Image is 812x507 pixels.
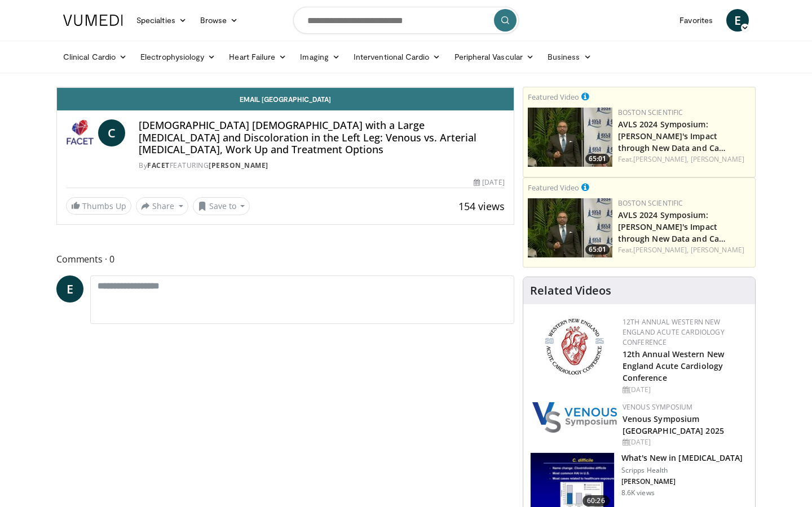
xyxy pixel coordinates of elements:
h3: What's New in [MEDICAL_DATA] [621,452,743,464]
a: E [726,9,749,32]
span: Comments 0 [56,252,514,266]
img: 607839b9-54d4-4fb2-9520-25a5d2532a31.150x105_q85_crop-smart_upscale.jpg [528,108,612,167]
span: 65:01 [585,244,610,255]
a: [PERSON_NAME] [209,161,268,170]
a: [PERSON_NAME] [691,245,744,255]
div: By FEATURING [139,161,504,171]
a: Venous Symposium [623,402,693,412]
div: Feat. [618,154,751,164]
a: E [56,275,83,303]
a: Favorites [673,9,720,32]
a: Boston Scientific [618,108,683,117]
a: 65:01 [528,108,612,167]
img: 0954f259-7907-4053-a817-32a96463ecc8.png.150x105_q85_autocrop_double_scale_upscale_version-0.2.png [543,317,606,376]
a: AVLS 2024 Symposium: [PERSON_NAME]'s Impact through New Data and Ca… [618,119,726,153]
img: 607839b9-54d4-4fb2-9520-25a5d2532a31.150x105_q85_crop-smart_upscale.jpg [528,198,612,257]
video-js: Video Player [57,87,514,88]
a: Email [GEOGRAPHIC_DATA] [57,88,514,110]
a: AVLS 2024 Symposium: [PERSON_NAME]'s Impact through New Data and Ca… [618,210,726,244]
a: Browse [193,9,245,32]
span: 60:26 [582,495,610,506]
a: Imaging [293,46,347,68]
a: Specialties [130,9,193,32]
button: Share [136,197,188,215]
a: 12th Annual Western New England Acute Cardiology Conference [623,317,725,347]
img: 38765b2d-a7cd-4379-b3f3-ae7d94ee6307.png.150x105_q85_autocrop_double_scale_upscale_version-0.2.png [532,402,617,433]
small: Featured Video [528,92,579,102]
div: Feat. [618,245,751,255]
a: [PERSON_NAME] [691,154,744,164]
span: 65:01 [585,154,610,164]
a: Business [541,46,598,68]
h4: [DEMOGRAPHIC_DATA] [DEMOGRAPHIC_DATA] with a Large [MEDICAL_DATA] and Discoloration in the Left L... [139,119,504,156]
a: 65:01 [528,198,612,257]
a: Peripheral Vascular [448,46,541,68]
p: [PERSON_NAME] [621,477,743,486]
a: Thumbs Up [66,197,131,215]
a: 12th Annual Western New England Acute Cardiology Conference [623,349,724,383]
a: FACET [147,161,170,170]
img: VuMedi Logo [63,15,123,26]
a: Venous Symposium [GEOGRAPHIC_DATA] 2025 [623,413,724,436]
button: Save to [193,197,250,215]
p: 8.6K views [621,488,655,497]
a: Clinical Cardio [56,46,134,68]
input: Search topics, interventions [293,7,519,34]
a: Interventional Cardio [347,46,448,68]
a: Electrophysiology [134,46,222,68]
p: Scripps Health [621,466,743,475]
small: Featured Video [528,183,579,193]
div: [DATE] [474,177,504,188]
a: [PERSON_NAME], [633,245,689,255]
h4: Related Videos [530,284,611,297]
span: 154 views [458,199,505,213]
a: Heart Failure [222,46,293,68]
a: C [98,119,125,146]
img: FACET [66,119,94,146]
a: [PERSON_NAME], [633,154,689,164]
a: Boston Scientific [618,198,683,208]
div: [DATE] [623,385,746,395]
div: [DATE] [623,437,746,447]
